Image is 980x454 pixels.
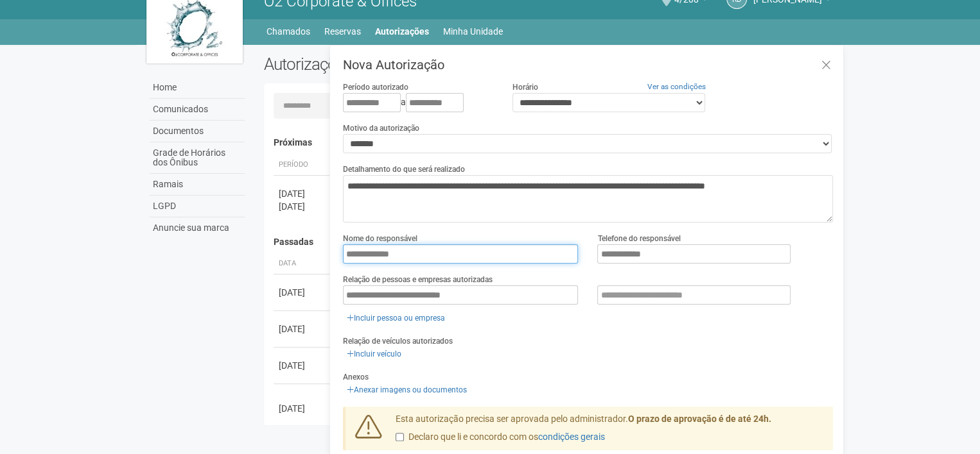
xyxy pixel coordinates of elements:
a: Autorizações [375,22,429,40]
a: Chamados [267,22,310,40]
a: Ver as condições [647,82,706,91]
a: Anuncie sua marca [150,217,245,239]
div: [DATE] [279,187,326,200]
div: [DATE] [279,323,326,335]
label: Relação de pessoas e empresas autorizadas [343,274,493,285]
div: Esta autorização precisa ser aprovada pelo administrador. [386,413,833,450]
label: Detalhamento do que será realizado [343,164,465,175]
a: Grade de Horários dos Ônibus [150,142,245,174]
h4: Próximas [274,138,824,147]
label: Motivo da autorização [343,122,419,134]
strong: O prazo de aprovação é de até 24h. [628,414,771,424]
div: a [343,93,493,112]
a: Reservas [324,22,361,40]
a: Ramais [150,174,245,196]
a: Incluir pessoa ou empresa [343,311,449,325]
label: Declaro que li e concordo com os [396,431,605,444]
label: Horário [512,81,538,93]
label: Período autorizado [343,81,408,93]
a: LGPD [150,196,245,217]
label: Telefone do responsável [597,233,680,244]
input: Declaro que li e concordo com oscondições gerais [396,433,404,441]
a: Home [150,77,245,99]
label: Relação de veículos autorizados [343,335,453,347]
a: Incluir veículo [343,347,405,361]
th: Período [274,155,331,176]
label: Nome do responsável [343,233,417,244]
div: [DATE] [279,200,326,213]
a: Anexar imagens ou documentos [343,383,471,397]
h2: Autorizações [264,55,539,74]
a: Documentos [150,121,245,142]
label: Anexos [343,371,369,383]
a: Comunicados [150,99,245,121]
th: Data [274,253,331,274]
div: [DATE] [279,402,326,415]
div: [DATE] [279,359,326,372]
h4: Passadas [274,237,824,247]
a: Minha Unidade [443,22,503,40]
a: condições gerais [538,432,605,442]
div: [DATE] [279,286,326,299]
h3: Nova Autorização [343,58,833,71]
